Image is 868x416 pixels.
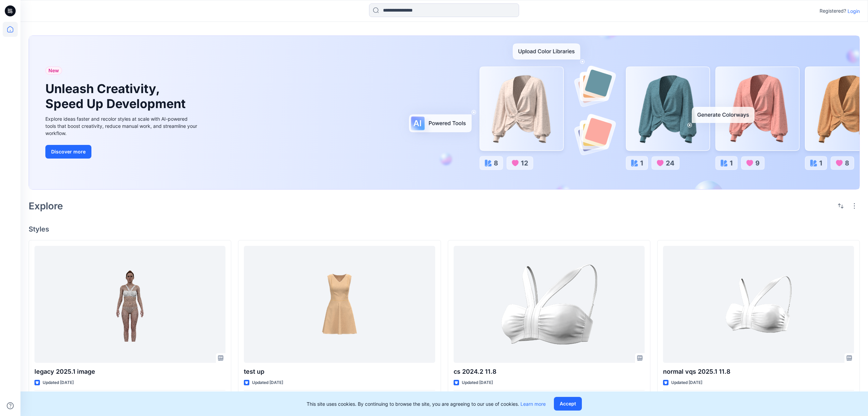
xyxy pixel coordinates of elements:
p: Updated [DATE] [43,379,74,386]
p: Login [848,8,860,15]
button: Discover more [45,145,91,159]
a: cs 2024.2 11.8 [454,246,645,363]
a: legacy 2025.1 image [34,246,225,363]
h4: Styles [29,225,860,233]
p: Updated [DATE] [252,379,283,386]
h1: Unleash Creativity, Speed Up Development [45,81,189,111]
a: test up [244,246,435,363]
a: Learn more [520,401,546,407]
p: Updated [DATE] [462,379,493,386]
a: normal vqs 2025.1 11.8 [663,246,854,363]
div: Explore ideas faster and recolor styles at scale with AI-powered tools that boost creativity, red... [45,115,199,137]
p: Updated [DATE] [671,379,702,386]
span: New [48,66,59,75]
p: This site uses cookies. By continuing to browse the site, you are agreeing to our use of cookies. [307,400,546,407]
p: cs 2024.2 11.8 [454,367,645,376]
h2: Explore [29,200,63,211]
p: test up [244,367,435,376]
p: normal vqs 2025.1 11.8 [663,367,854,376]
a: Discover more [45,145,199,159]
p: legacy 2025.1 image [34,367,225,376]
button: Accept [554,397,582,411]
p: Registered? [820,7,846,15]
